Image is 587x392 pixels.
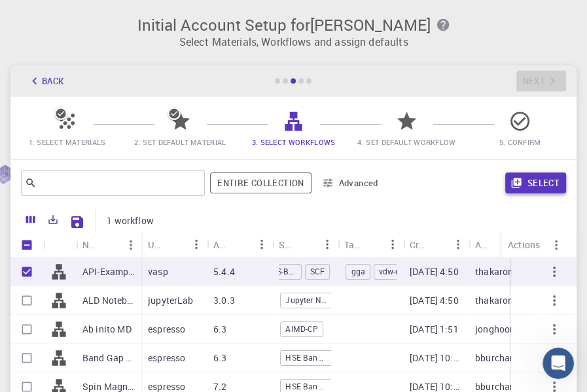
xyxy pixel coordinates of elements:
[344,232,361,257] div: Tags
[148,232,165,257] div: Used application
[296,234,317,255] button: Sort
[281,352,332,363] span: HSE Band Gap
[281,323,323,335] span: AIMD-CP
[546,235,567,255] button: Menu
[410,265,459,278] p: [DATE] 4:50
[24,34,563,50] p: Select Materials, Workflows and assign defaults
[21,71,71,91] button: Back
[82,351,135,365] p: Band Gap + DoS - HSE (clone) (clone) (clone)
[508,232,540,257] div: Actions
[186,234,207,255] button: Menu
[213,232,230,257] div: Application Version
[306,266,329,277] span: SCF
[501,232,567,257] div: Actions
[475,323,527,336] p: jonghoonk918
[120,235,141,255] button: Menu
[64,209,90,235] button: Save Explorer Settings
[505,172,566,193] button: Select
[82,294,135,307] p: ALD Notebook (clone) (clone)
[281,295,332,306] span: Jupyter Notebook
[317,172,385,193] button: Advanced
[148,323,185,336] p: espresso
[374,266,418,277] span: vdw-relax
[76,232,141,257] div: Name
[107,214,154,227] p: 1 workflow
[272,232,338,257] div: Subworkflows
[338,232,403,257] div: Tags
[207,232,272,257] div: Application Version
[20,209,42,230] button: Columns
[165,234,186,255] button: Sort
[410,323,459,336] p: [DATE] 1:51
[317,234,338,255] button: Menu
[82,265,135,278] p: API-Examples Band Structure + Band Gap (D3-GGA-BS-BG-DOS) (clone)
[279,232,296,257] div: Subworkflows
[410,232,427,257] div: Created
[141,232,207,257] div: Used application
[499,137,541,147] span: 5. Confirm
[43,232,76,257] div: Icon
[148,265,168,278] p: vasp
[346,266,369,277] span: gga
[213,265,235,278] p: 5.4.4
[252,137,336,147] span: 3. Select Workflows
[82,232,99,257] div: Name
[427,234,448,255] button: Sort
[361,234,382,255] button: Sort
[357,137,455,147] span: 4. Set Default Workflow
[410,351,462,365] p: [DATE] 10:36
[26,9,73,21] span: Support
[230,234,251,255] button: Sort
[492,234,513,255] button: Sort
[29,137,106,147] span: 1. Select Materials
[475,232,492,257] div: Account
[475,294,518,307] p: thakarona
[148,294,194,307] p: jupyterLab
[213,294,235,307] p: 3.0.3
[475,265,518,278] p: thakarona
[148,351,185,365] p: espresso
[213,351,226,365] p: 6.3
[410,294,459,307] p: [DATE] 4:50
[82,323,132,336] p: Ab inito MD
[24,16,563,34] h3: Initial Account Setup for [PERSON_NAME]
[42,209,64,230] button: Export
[382,234,403,255] button: Menu
[134,137,226,147] span: 2. Set Default Material
[448,234,469,255] button: Menu
[475,351,518,365] p: bburcham
[543,348,574,379] iframe: Intercom live chat
[210,172,311,193] button: Entire collection
[403,232,469,257] div: Created
[99,235,120,255] button: Sort
[210,172,311,193] span: Filter throughout whole library including sets (folders)
[281,381,332,392] span: HSE Band Gap
[213,323,226,336] p: 6.3
[251,234,272,255] button: Menu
